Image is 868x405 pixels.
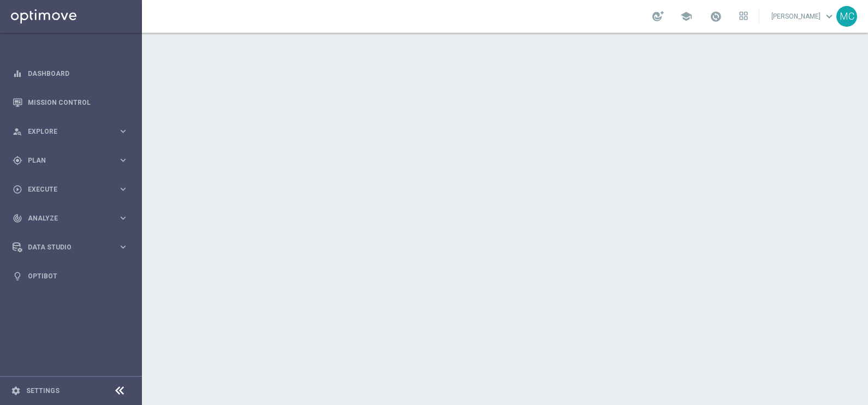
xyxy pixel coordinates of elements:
span: Data Studio [28,244,118,251]
i: keyboard_arrow_right [118,155,128,165]
i: gps_fixed [13,156,22,165]
i: settings [11,386,21,396]
i: keyboard_arrow_right [118,213,128,223]
div: Dashboard [13,59,128,88]
span: Explore [28,128,118,135]
div: Explore [13,127,118,136]
div: MC [836,6,857,27]
button: Mission Control [12,98,129,107]
div: Analyze [13,213,118,223]
div: Optibot [13,261,128,290]
button: track_changes Analyze keyboard_arrow_right [12,214,129,223]
i: play_circle_outline [13,184,22,194]
div: Plan [13,156,118,165]
button: equalizer Dashboard [12,69,129,78]
a: Settings [26,388,60,394]
i: person_search [13,127,22,136]
button: Data Studio keyboard_arrow_right [12,243,129,252]
i: keyboard_arrow_right [118,126,128,136]
button: play_circle_outline Execute keyboard_arrow_right [12,185,129,194]
i: track_changes [13,213,22,223]
button: gps_fixed Plan keyboard_arrow_right [12,156,129,165]
a: Optibot [28,261,128,290]
i: keyboard_arrow_right [118,184,128,194]
div: Mission Control [13,88,128,117]
i: lightbulb [13,271,22,281]
span: Plan [28,157,118,164]
span: school [680,10,692,22]
span: keyboard_arrow_down [823,10,835,22]
button: lightbulb Optibot [12,272,129,281]
div: Data Studio [13,242,118,252]
a: Dashboard [28,59,128,88]
div: Execute [13,184,118,194]
i: keyboard_arrow_right [118,242,128,252]
span: Analyze [28,215,118,222]
a: [PERSON_NAME]keyboard_arrow_down [770,8,836,25]
span: Execute [28,186,118,193]
button: person_search Explore keyboard_arrow_right [12,127,129,136]
a: Mission Control [28,88,128,117]
i: equalizer [13,69,22,79]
